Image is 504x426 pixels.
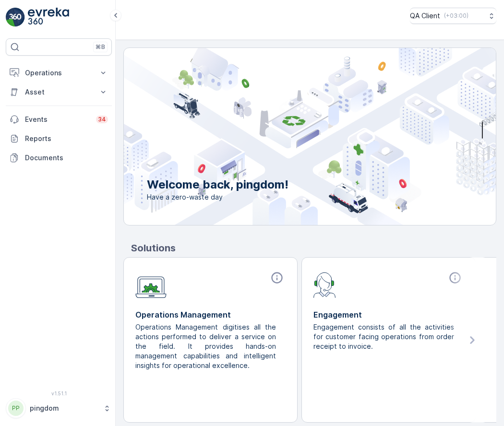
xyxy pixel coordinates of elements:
span: v 1.51.1 [6,390,112,396]
a: Documents [6,148,112,167]
p: Operations Management digitises all the actions performed to deliver a service on the field. It p... [135,322,278,370]
img: module-icon [135,271,167,298]
p: Engagement consists of all the activities for customer facing operations from order receipt to in... [313,322,456,351]
button: QA Client(+03:00) [410,8,496,24]
img: city illustration [81,48,496,225]
span: Have a zero-waste day [147,192,288,202]
button: Operations [6,63,112,83]
p: QA Client [410,11,440,21]
img: module-icon [313,271,336,298]
img: logo_light-DOdMpM7g.png [28,8,69,27]
p: pingdom [30,403,98,413]
p: ⌘B [96,43,105,51]
p: Events [25,115,90,124]
p: Engagement [313,309,464,320]
a: Reports [6,129,112,148]
p: Reports [25,134,108,143]
p: Operations [25,68,93,78]
p: Operations Management [135,309,286,320]
p: Welcome back, pingdom! [147,177,288,192]
button: Asset [6,83,112,102]
button: PPpingdom [6,398,112,418]
p: ( +03:00 ) [444,12,468,20]
p: 34 [98,116,106,123]
p: Solutions [131,241,496,255]
a: Events34 [6,110,112,129]
p: Documents [25,153,108,163]
img: logo [6,8,25,27]
div: PP [8,401,24,416]
p: Asset [25,87,93,97]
